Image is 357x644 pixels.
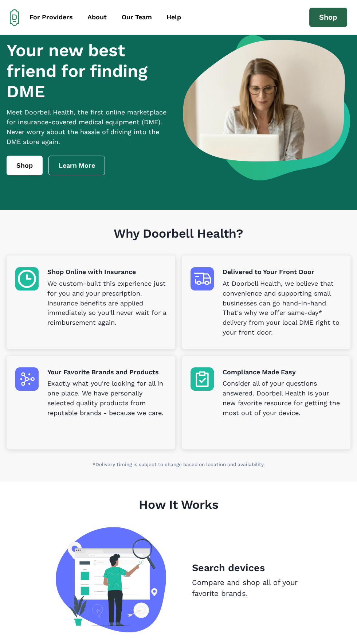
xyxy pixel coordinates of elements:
p: Compliance Made Easy [223,367,342,377]
p: Exactly what you're looking for all in one place. We have personally selected quality products fr... [47,379,166,418]
img: Delivered to Your Front Door icon [191,267,214,290]
a: Shop [309,8,347,27]
p: Your Favorite Brands and Products [47,367,166,377]
div: About [87,12,107,22]
p: At Doorbell Health, we believe that convenience and supporting small businesses can go hand-in-ha... [223,279,342,337]
div: Help [166,12,181,22]
img: Your Favorite Brands and Products icon [15,367,39,391]
div: Our Team [122,12,152,22]
p: *Delivery timing is subject to change based on location and availability. [7,461,350,468]
p: Consider all of your questions answered. Doorbell Health is your new favorite resource for gettin... [223,379,342,418]
div: For Providers [30,12,73,22]
p: Meet Doorbell Health, the first online marketplace for insurance-covered medical equipment (DME).... [7,108,174,147]
a: Our Team [115,9,158,26]
a: About [81,9,114,26]
a: Shop [7,156,43,175]
p: We custom-built this experience just for you and your prescription. Insurance benefits are applie... [47,279,166,328]
img: Search devices image [56,527,166,632]
img: a woman looking at a computer [183,35,350,180]
p: Delivered to Your Front Door [223,267,342,277]
h1: Your new best friend for finding DME [7,40,174,102]
a: Learn More [48,156,105,175]
p: Compare and shop all of your favorite brands. [192,577,301,599]
h1: How It Works [7,497,350,527]
p: Search devices [192,561,301,575]
img: Shop Online with Insurance icon [15,267,39,290]
a: For Providers [23,9,79,26]
p: Shop Online with Insurance [47,267,166,277]
a: Help [160,9,188,26]
img: Compliance Made Easy icon [191,367,214,391]
h1: Why Doorbell Health? [7,226,350,256]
